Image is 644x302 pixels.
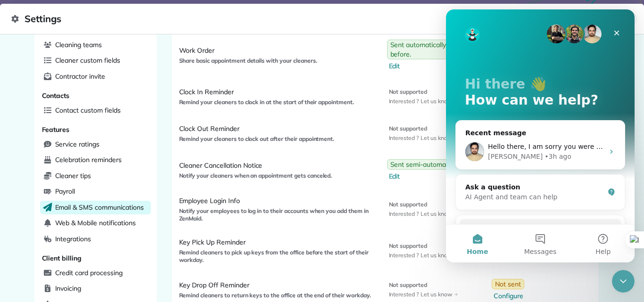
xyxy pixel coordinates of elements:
span: Clock Out Reminder [179,124,378,133]
div: Ask a question [19,173,158,183]
a: Invoicing [40,282,151,296]
span: Let us know [421,291,458,298]
span: Email & SMS communications [55,203,144,212]
span: Remind your cleaners to clock in at the start of their appointment. [179,98,378,106]
span: Work Order [179,46,378,55]
span: Not supported [389,125,458,132]
span: Cleaning teams [55,40,102,49]
span: Not sent [495,279,521,289]
a: Cleaning teams [40,38,151,52]
a: Credit card processing [40,266,151,280]
span: Configure [494,291,524,301]
span: Let us know [421,134,458,142]
span: Credit card processing [55,268,123,278]
a: Sent automatically 1 day before.Edit [385,36,490,74]
span: Features [42,125,70,134]
a: Service ratings [40,138,151,152]
span: Not supported [389,88,458,96]
span: Employee Login Info [179,196,378,205]
a: Not supportedInterested ?Let us know [385,121,462,146]
span: Key Drop Off Reminder [179,280,378,290]
span: Not supported [389,201,458,208]
a: Not supportedInterested ?Let us know [385,278,462,302]
a: Cleaner custom fields [40,54,151,68]
span: Contacts [42,91,70,100]
span: Cleaner custom fields [55,56,120,65]
span: Share basic appointment details with your cleaners. [179,57,378,65]
span: Invoicing [55,284,82,293]
a: Contractor invite [40,70,151,84]
button: Messages [63,215,125,253]
div: • 3h ago [99,142,125,152]
span: Interested ? [389,134,419,142]
span: Help [149,239,165,245]
span: Not supported [389,281,458,289]
span: Notify your cleaners when an appointment gets canceled. [179,172,378,180]
span: Service ratings [55,139,99,149]
span: Contact custom fields [55,106,121,115]
div: [PERSON_NAME] [42,142,97,152]
div: Ask a questionAI Agent and team can help [9,165,179,201]
span: Key Pick Up Reminder [179,237,378,247]
button: Search for help [14,210,175,229]
a: Contact custom fields [40,104,151,118]
span: Clock In Reminder [179,87,378,97]
span: Interested ? [389,291,419,298]
span: Let us know [421,252,458,259]
span: Messages [78,239,111,245]
a: Email & SMS communications [40,201,151,215]
div: AI Agent and team can help [19,183,158,193]
a: Cleaner tips [40,169,151,183]
a: Celebration reminders [40,153,151,167]
a: Not supportedInterested ?Let us know [385,197,462,221]
span: Integrations [55,234,91,244]
a: Web & Mobile notifications [40,216,151,230]
a: Not supportedInterested ?Let us know [385,84,462,109]
span: Cleaner Cancellation Notice [179,161,378,170]
span: Not supported [389,242,458,250]
span: Interested ? [389,210,419,218]
span: Let us know [421,210,458,218]
span: Payroll [55,187,75,196]
span: Notify your employees to log in to their accounts when you add them in ZenMaid. [179,207,378,222]
a: Sent semi-automaticallyEdit [385,155,470,185]
iframe: To enrich screen reader interactions, please activate Accessibility in Grammarly extension settings [446,9,635,262]
span: Web & Mobile notifications [55,218,136,228]
a: Integrations [40,232,151,246]
span: Edit [389,61,487,71]
button: Help [126,215,189,253]
span: Let us know [421,98,458,105]
span: Interested ? [389,98,419,105]
span: Sent semi-automatically [390,160,463,169]
span: Remind cleaners to pick up keys from the office before the start of their workday. [179,249,378,264]
span: Edit [389,171,466,181]
span: Celebration reminders [55,155,122,164]
a: Not supportedInterested ?Let us know [385,238,462,263]
div: Close [162,15,179,32]
span: Cleaner tips [55,171,91,180]
span: Remind cleaners to return keys to the office at the end of their workday. [179,292,378,299]
span: Contractor invite [55,72,105,81]
span: Settings [11,11,622,26]
a: Payroll [40,185,151,199]
span: Remind your cleaners to clock out after their appointment. [179,135,378,143]
iframe: To enrich screen reader interactions, please activate Accessibility in Grammarly extension settings [612,270,635,293]
span: Client billing [42,254,82,262]
span: Search for help [19,214,76,224]
span: Sent automatically 1 day before. [390,40,483,59]
span: Interested ? [389,252,419,259]
span: Home [21,239,42,245]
